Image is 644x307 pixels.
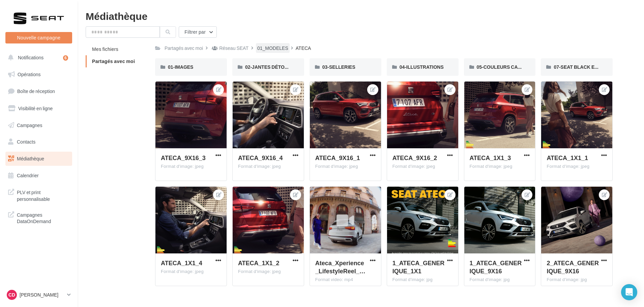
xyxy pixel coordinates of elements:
a: PLV et print personnalisable [4,185,74,205]
a: Médiathèque [4,152,74,166]
a: Contacts [4,135,74,149]
span: Médiathèque [17,156,44,161]
div: Format d'image: jpeg [161,163,221,170]
span: CD [8,291,15,298]
div: Format d'image: jpg [547,277,607,283]
span: 1_ATECA_GENERIQUE_9X16 [470,259,522,275]
div: Médiathèque [86,11,636,21]
span: 01-IMAGES [168,64,193,70]
span: PLV et print personnalisable [17,188,69,202]
span: ATECA_1X1_4 [161,259,202,267]
a: Calendrier [4,168,74,183]
span: Visibilité en ligne [18,105,53,111]
span: 04-ILLUSTRATIONS [400,64,444,70]
span: 1_ATECA_GENERIQUE_1X1 [392,259,445,275]
div: Format d'image: jpeg [315,163,376,170]
a: Campagnes DataOnDemand [4,208,74,227]
div: Format d'image: jpg [392,277,453,283]
span: Opérations [18,71,40,77]
span: Partagés avec moi [92,58,135,64]
span: 03-SELLERIES [322,64,355,70]
div: 6 [63,55,68,61]
a: CD [PERSON_NAME] [5,288,72,301]
span: 2_ATECA_GENERIQUE_9X16 [547,259,599,275]
div: Format d'image: jpeg [547,163,607,170]
span: ATECA_1X1_1 [547,154,588,161]
a: Opérations [4,67,74,82]
span: Mes fichiers [92,46,118,52]
span: Ateca_Xperience_LifestyleReel_FR [315,259,365,275]
span: ATECA_9X16_2 [392,154,437,161]
div: Open Intercom Messenger [621,284,637,300]
div: Réseau SEAT [219,45,248,52]
button: Notifications 6 [4,51,71,65]
a: Boîte de réception [4,84,74,98]
span: Notifications [18,55,43,60]
div: Format video: mp4 [315,277,376,283]
div: Format d'image: jpeg [470,163,530,170]
span: Calendrier [17,173,39,178]
span: ATECA_9X16_1 [315,154,360,161]
button: Filtrer par [179,26,217,38]
p: [PERSON_NAME] [20,291,64,298]
span: 07-SEAT BLACK EDITIONS [554,64,614,70]
span: Campagnes [17,122,42,128]
div: Format d'image: jpeg [161,269,221,275]
div: ATECA [296,45,311,52]
div: Format d'image: jpeg [238,269,298,275]
div: Format d'image: jpeg [238,163,298,170]
span: ATECA_1X1_3 [470,154,511,161]
span: ATECA_9X16_3 [161,154,206,161]
a: Campagnes [4,118,74,132]
span: 05-COULEURS CARROSSERIES [477,64,549,70]
div: 01_MODELES [257,45,288,52]
span: ATECA_9X16_4 [238,154,283,161]
span: Campagnes DataOnDemand [17,210,69,225]
span: Boîte de réception [17,88,55,94]
button: Nouvelle campagne [5,32,72,43]
div: Format d'image: jpeg [392,163,453,170]
span: Contacts [17,139,35,145]
div: Format d'image: jpg [470,277,530,283]
span: 02-JANTES DÉTOURÉES [245,64,301,70]
span: ATECA_1X1_2 [238,259,280,267]
div: Partagés avec moi [165,45,203,52]
a: Visibilité en ligne [4,101,74,116]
